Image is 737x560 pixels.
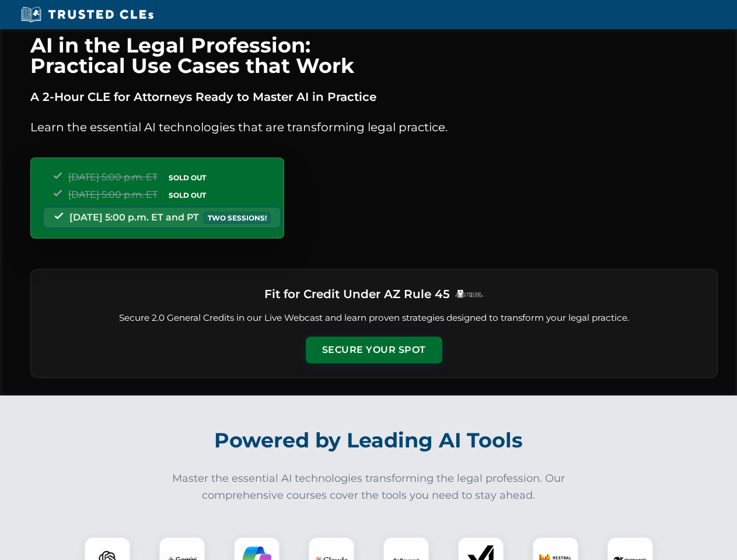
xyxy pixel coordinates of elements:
[455,289,484,298] img: Logo
[30,118,718,136] p: Learn the essential AI technologies that are transforming legal practice.
[165,189,210,201] span: SOLD OUT
[306,337,442,363] button: Secure Your Spot
[165,470,573,504] p: Master the essential AI technologies transforming the legal profession. Our comprehensive courses...
[45,311,703,325] p: Secure 2.0 General Credits in our Live Webcast and learn proven strategies designed to transform ...
[46,420,692,461] h2: Powered by Leading AI Tools
[68,171,158,183] span: [DATE] 5:00 p.m. ET
[30,35,718,76] h1: AI in the Legal Profession: Practical Use Cases that Work
[68,189,158,200] span: [DATE] 5:00 p.m. ET
[18,6,157,23] img: Trusted CLEs
[165,171,210,184] span: SOLD OUT
[30,87,718,106] p: A 2-Hour CLE for Attorneys Ready to Master AI in Practice
[264,283,450,304] h3: Fit for Credit Under AZ Rule 45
